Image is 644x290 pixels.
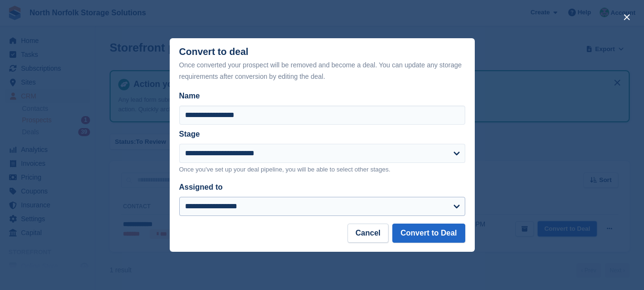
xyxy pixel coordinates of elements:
[179,165,465,174] p: Once you've set up your deal pipeline, you will be able to select other stages.
[179,183,223,191] label: Assigned to
[179,130,200,138] label: Stage
[392,224,465,243] button: Convert to Deal
[179,59,465,82] div: Once converted your prospect will be removed and become a deal. You can update any storage requir...
[348,224,388,243] button: Cancel
[179,46,465,82] div: Convert to deal
[619,10,634,25] button: close
[179,90,465,102] label: Name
